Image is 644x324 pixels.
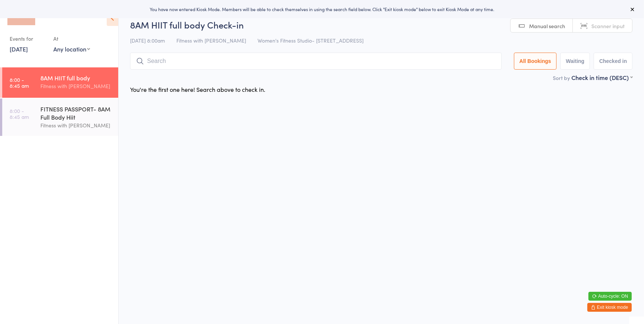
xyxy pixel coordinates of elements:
span: Scanner input [591,22,625,30]
div: 8AM HIIT full body [40,74,112,82]
button: Waiting [560,53,590,70]
span: Fitness with [PERSON_NAME] [176,37,246,44]
div: Check in time (DESC) [571,73,633,81]
a: 8:00 -8:45 am8AM HIIT full bodyFitness with [PERSON_NAME] [2,67,118,98]
span: Women's Fitness Studio- [STREET_ADDRESS] [258,37,364,44]
div: At [53,33,90,45]
button: Checked in [594,53,633,70]
h2: 8AM HIIT full body Check-in [130,19,633,31]
a: 8:00 -8:45 amFITNESS PASSPORT- 8AM Full Body HiitFitness with [PERSON_NAME] [2,98,118,136]
div: Any location [53,45,90,53]
input: Search [130,53,502,70]
time: 8:00 - 8:45 am [10,77,29,88]
span: [DATE] 8:00am [130,37,165,44]
div: You have now entered Kiosk Mode. Members will be able to check themselves in using the search fie... [12,6,632,12]
div: FITNESS PASSPORT- 8AM Full Body Hiit [40,105,112,121]
div: You're the first one here! Search above to check in. [130,85,265,93]
button: All Bookings [514,53,557,70]
span: Manual search [529,22,565,30]
div: Events for [10,33,46,45]
button: Exit kiosk mode [587,303,632,312]
label: Sort by [553,74,570,81]
a: [DATE] [10,45,28,53]
div: Fitness with [PERSON_NAME] [40,82,112,90]
time: 8:00 - 8:45 am [10,108,29,120]
div: Fitness with [PERSON_NAME] [40,121,112,130]
button: Auto-cycle: ON [588,292,632,301]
